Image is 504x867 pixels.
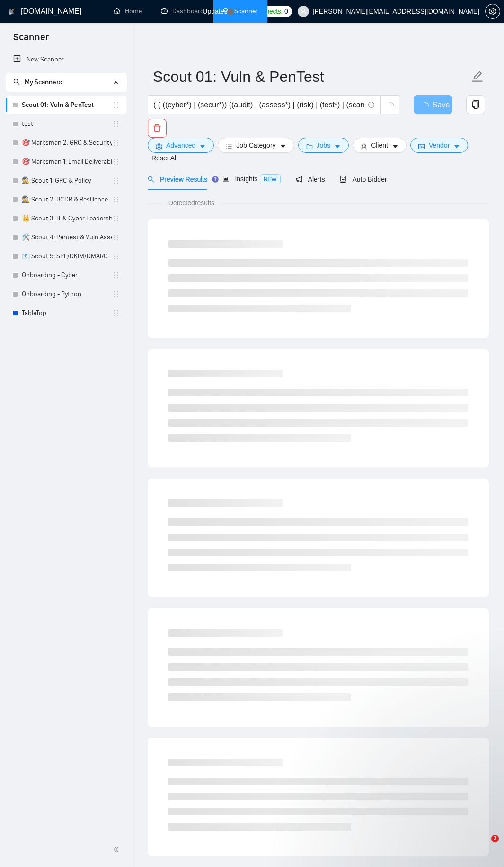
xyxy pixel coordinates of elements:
span: holder [112,196,120,203]
span: robot [340,176,346,183]
button: barsJob Categorycaret-down [218,138,294,153]
span: loading [421,102,433,110]
span: info-circle [368,102,374,108]
span: My Scanners [13,78,62,86]
span: user [300,8,307,15]
button: delete [148,119,167,138]
span: bars [226,143,232,150]
a: Onboarding - Cyber [22,266,112,285]
a: 👑 Scout 3: IT & Cyber Leadership [22,209,112,228]
li: 👑 Scout 3: IT & Cyber Leadership [6,209,126,228]
span: 2 [491,835,499,842]
span: My Scanners [25,78,62,86]
img: logo [8,4,15,19]
a: TableTop [22,304,112,323]
span: Auto Bidder [340,175,387,183]
li: New Scanner [6,50,126,69]
iframe: Intercom live chat [472,835,495,858]
span: caret-down [199,143,206,150]
span: caret-down [334,143,341,150]
a: Onboarding - Python [22,285,112,304]
span: Jobs [317,140,331,150]
div: Tooltip anchor [211,175,220,184]
span: Vendor [429,140,450,150]
span: delete [148,124,166,132]
span: Job Category [236,140,275,150]
span: Detected results [162,198,221,208]
span: Preview Results [148,175,207,183]
a: New Scanner [13,50,119,69]
span: holder [112,253,120,260]
span: Client [371,140,388,150]
span: holder [112,177,120,184]
button: copy [466,95,485,114]
a: setting [485,8,500,15]
span: holder [112,309,120,317]
input: Search Freelance Jobs... [153,99,364,111]
span: setting [486,8,500,15]
span: Alerts [296,175,325,183]
span: Scanner [6,30,56,50]
li: Onboarding - Cyber [6,266,126,285]
button: settingAdvancedcaret-down [148,138,214,153]
a: 🕵️ Scout 2: BCDR & Resilience [22,190,112,209]
button: setting [485,4,500,19]
span: holder [112,120,120,128]
span: setting [156,143,162,150]
span: copy [467,100,485,109]
span: caret-down [392,143,398,150]
span: holder [112,234,120,241]
span: search [13,79,20,85]
span: holder [112,139,120,147]
span: user [361,143,367,150]
a: Scout 01: Vuln & PenTest [22,96,112,114]
span: edit [471,70,484,83]
a: 📧 Scout 5: SPF/DKIM/DMARC [22,247,112,266]
span: search [148,176,154,183]
span: idcard [418,143,425,150]
span: Save [433,99,450,111]
li: Onboarding - Python [6,285,126,304]
li: 🎯 Marksman 1: Email Deliverability [6,152,126,171]
a: dashboardDashboard [161,7,204,15]
span: holder [112,101,120,109]
span: area-chart [222,175,229,182]
span: Connects: [254,6,283,17]
button: userClientcaret-down [353,138,407,153]
a: 🎯 Marksman 1: Email Deliverability [22,152,112,171]
a: 🎯 Marksman 2: GRC & Security Audits [22,133,112,152]
li: test [6,114,126,133]
input: Scanner name... [153,65,469,88]
span: notification [296,176,302,183]
span: 0 [284,6,288,17]
li: 🛠️ Scout 4: Pentest & Vuln Assessment [6,228,126,247]
span: folder [306,143,313,150]
span: holder [112,271,120,279]
span: caret-down [453,143,460,150]
a: Reset All [151,153,177,163]
span: Insights [222,175,280,183]
span: caret-down [280,143,286,150]
li: 🎯 Marksman 2: GRC & Security Audits [6,133,126,152]
span: double-left [113,845,122,854]
a: 🛠️ Scout 4: Pentest & Vuln Assessment [22,228,112,247]
li: Scout 01: Vuln & PenTest [6,96,126,114]
span: holder [112,290,120,298]
span: NEW [260,174,281,184]
li: 📧 Scout 5: SPF/DKIM/DMARC [6,247,126,266]
button: Save [414,95,452,114]
li: 🕵️ Scout 1: GRC & Policy [6,171,126,190]
a: 🕵️ Scout 1: GRC & Policy [22,171,112,190]
span: holder [112,215,120,222]
li: TableTop [6,304,126,323]
button: idcardVendorcaret-down [410,138,468,153]
button: folderJobscaret-down [298,138,349,153]
span: Advanced [166,140,195,150]
li: 🕵️ Scout 2: BCDR & Resilience [6,190,126,209]
span: holder [112,158,120,166]
a: test [22,114,112,133]
a: searchScanner [223,7,258,15]
span: loading [386,102,394,111]
a: homeHome [114,7,142,15]
span: Updates [203,8,227,15]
